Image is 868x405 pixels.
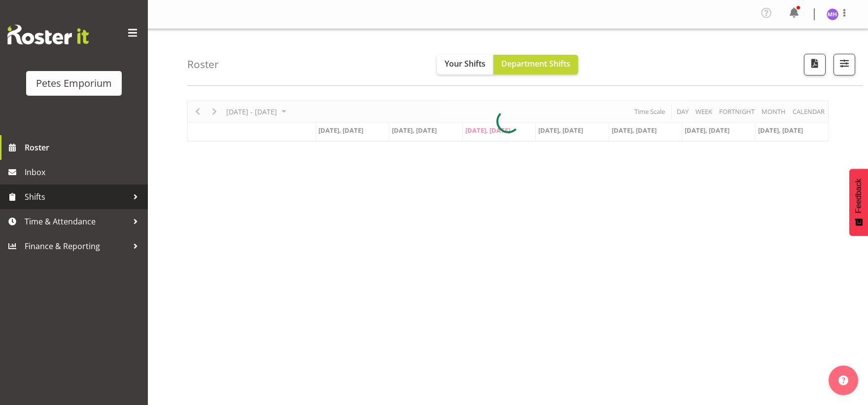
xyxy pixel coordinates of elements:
span: Feedback [854,179,863,213]
button: Filter Shifts [833,54,855,75]
span: Inbox [25,165,143,180]
span: Department Shifts [501,58,570,69]
button: Your Shifts [437,55,493,74]
img: mackenzie-halford4471.jpg [827,8,838,20]
span: Shifts [25,189,128,204]
img: Rosterit website logo [7,25,89,44]
span: Roster [25,140,143,155]
button: Download a PDF of the roster according to the set date range. [804,54,826,75]
span: Finance & Reporting [25,239,128,254]
span: Your Shifts [445,58,486,69]
img: help-xxl-2.png [838,375,848,385]
button: Department Shifts [493,55,578,74]
span: Time & Attendance [25,214,128,229]
h4: Roster [187,59,219,70]
button: Feedback - Show survey [849,169,868,236]
div: Petes Emporium [36,76,112,91]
